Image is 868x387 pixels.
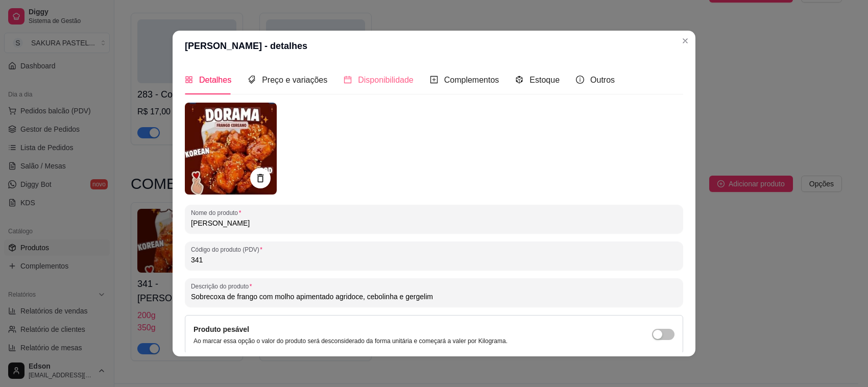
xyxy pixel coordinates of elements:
span: Complementos [444,76,499,84]
label: Produto pesável [194,325,249,333]
label: Nome do produto [191,208,245,217]
span: info-circle [576,76,584,84]
span: Disponibilidade [358,76,414,84]
input: Código do produto (PDV) [191,255,677,265]
input: Nome do produto [191,218,677,228]
span: Estoque [529,76,560,84]
span: Detalhes [199,76,231,84]
span: code-sandbox [515,76,523,84]
img: produto [185,103,277,195]
label: Descrição do produto [191,282,255,291]
label: Código do produto (PDV) [191,245,266,254]
span: plus-square [430,76,438,84]
span: Preço e variações [262,76,327,84]
button: Close [677,33,693,49]
span: Outros [590,76,615,84]
span: appstore [185,76,193,84]
span: tags [248,76,256,84]
p: Ao marcar essa opção o valor do produto será desconsiderado da forma unitária e começará a valer ... [194,337,508,345]
input: Descrição do produto [191,292,677,302]
span: calendar [344,76,352,84]
header: [PERSON_NAME] - detalhes [173,31,695,61]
